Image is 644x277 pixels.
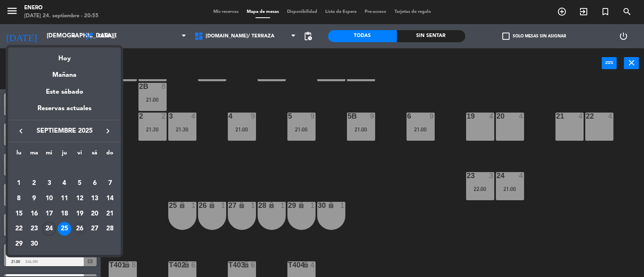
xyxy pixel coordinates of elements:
td: 28 de septiembre de 2025 [102,221,118,236]
div: 11 [58,192,71,205]
td: 13 de septiembre de 2025 [87,191,103,206]
td: 20 de septiembre de 2025 [87,206,103,222]
div: 25 [58,222,71,236]
td: 10 de septiembre de 2025 [41,191,57,206]
div: 7 [103,176,117,190]
td: 22 de septiembre de 2025 [11,221,27,236]
div: 10 [42,192,56,205]
div: 19 [73,207,87,221]
th: miércoles [41,148,57,161]
td: 30 de septiembre de 2025 [27,236,42,252]
div: 16 [27,207,41,221]
div: 29 [12,237,26,251]
td: 15 de septiembre de 2025 [11,206,27,222]
button: keyboard_arrow_right [101,126,115,136]
td: 29 de septiembre de 2025 [11,236,27,252]
td: SEP. [11,161,118,176]
td: 19 de septiembre de 2025 [72,206,87,222]
td: 16 de septiembre de 2025 [27,206,42,222]
td: 9 de septiembre de 2025 [27,191,42,206]
div: 17 [42,207,56,221]
div: 22 [12,222,26,236]
td: 25 de septiembre de 2025 [57,221,72,236]
td: 17 de septiembre de 2025 [41,206,57,222]
td: 3 de septiembre de 2025 [41,176,57,191]
div: 13 [88,192,101,205]
td: 24 de septiembre de 2025 [41,221,57,236]
td: 14 de septiembre de 2025 [102,191,118,206]
div: 18 [58,207,71,221]
div: 1 [12,176,26,190]
td: 18 de septiembre de 2025 [57,206,72,222]
div: Reservas actuales [8,103,121,120]
td: 4 de septiembre de 2025 [57,176,72,191]
td: 11 de septiembre de 2025 [57,191,72,206]
th: viernes [72,148,87,161]
td: 26 de septiembre de 2025 [72,221,87,236]
td: 27 de septiembre de 2025 [87,221,103,236]
button: keyboard_arrow_left [14,126,28,136]
i: keyboard_arrow_left [16,126,26,136]
div: 9 [27,192,41,205]
td: 2 de septiembre de 2025 [27,176,42,191]
div: 24 [42,222,56,236]
div: 15 [12,207,26,221]
span: septiembre 2025 [28,126,101,136]
td: 23 de septiembre de 2025 [27,221,42,236]
td: 21 de septiembre de 2025 [102,206,118,222]
div: 4 [58,176,71,190]
div: Mañana [8,64,121,80]
th: domingo [102,148,118,161]
div: 14 [103,192,117,205]
td: 5 de septiembre de 2025 [72,176,87,191]
td: 6 de septiembre de 2025 [87,176,103,191]
div: 3 [42,176,56,190]
div: 30 [27,237,41,251]
td: 1 de septiembre de 2025 [11,176,27,191]
div: 8 [12,192,26,205]
td: 12 de septiembre de 2025 [72,191,87,206]
div: 12 [73,192,87,205]
div: Este sábado [8,81,121,103]
div: 2 [27,176,41,190]
div: 5 [73,176,87,190]
div: 6 [88,176,101,190]
div: 20 [88,207,101,221]
td: 7 de septiembre de 2025 [102,176,118,191]
div: Hoy [8,47,121,64]
th: sábado [87,148,103,161]
div: 27 [88,222,101,236]
th: martes [27,148,42,161]
div: 28 [103,222,117,236]
i: keyboard_arrow_right [103,126,113,136]
div: 21 [103,207,117,221]
td: 8 de septiembre de 2025 [11,191,27,206]
th: jueves [57,148,72,161]
div: 26 [73,222,87,236]
th: lunes [11,148,27,161]
div: 23 [27,222,41,236]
